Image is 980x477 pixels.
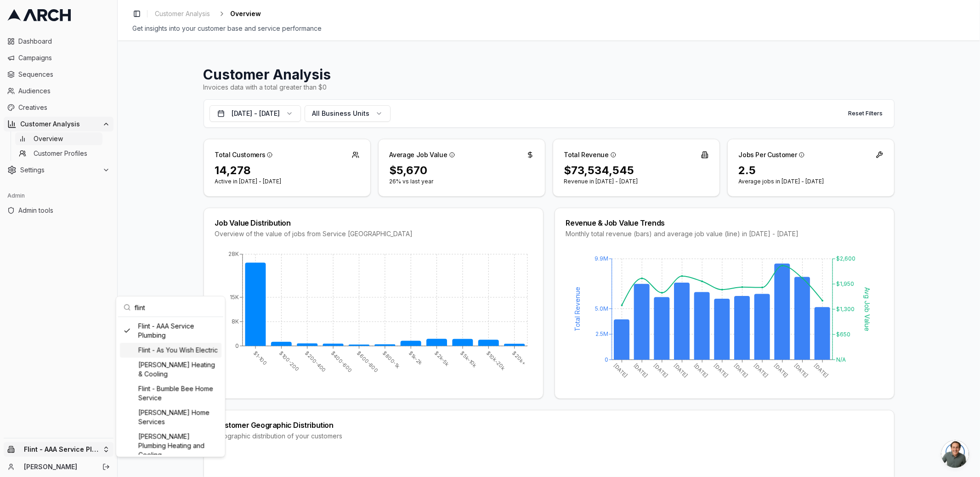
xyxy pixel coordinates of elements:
[120,343,221,358] div: Flint - As You Wish Electric
[120,381,221,405] div: Flint - Bumble Bee Home Service
[120,405,221,429] div: [PERSON_NAME] Home Services
[120,429,221,462] div: [PERSON_NAME] Plumbing Heating and Cooling
[135,298,218,317] input: Search company...
[120,358,221,381] div: [PERSON_NAME] Heating & Cooling
[120,319,221,343] div: Flint - AAA Service Plumbing
[118,317,223,455] div: Suggestions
